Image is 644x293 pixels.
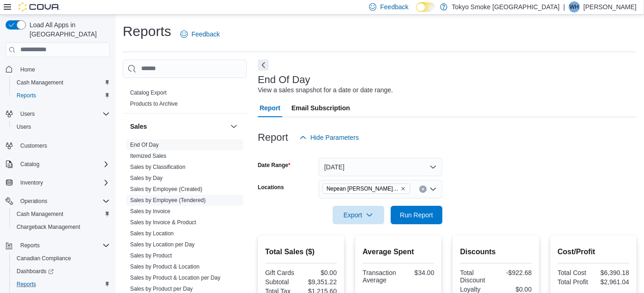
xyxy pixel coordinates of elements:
[416,12,417,12] span: Dark Mode
[130,197,206,203] a: Sales by Employee (Tendered)
[363,269,397,284] div: Transaction Average
[13,77,67,88] a: Cash Management
[20,66,35,73] span: Home
[303,278,337,286] div: $9,351.22
[13,221,110,233] span: Chargeback Management
[9,208,113,221] button: Cash Management
[400,210,433,220] span: Run Report
[130,241,195,248] a: Sales by Location per Day
[13,90,40,101] a: Reports
[130,186,203,192] a: Sales by Employee (Created)
[17,240,43,251] button: Reports
[258,132,288,143] h3: Report
[17,64,39,75] a: Home
[17,177,110,188] span: Inventory
[130,175,163,181] a: Sales by Day
[296,128,363,147] button: Hide Parameters
[130,89,167,96] span: Catalog Export
[391,206,442,224] button: Run Report
[130,275,221,281] a: Sales by Product & Location per Day
[303,269,337,276] div: $0.00
[13,209,67,220] a: Cash Management
[327,184,399,193] span: Nepean [PERSON_NAME] [PERSON_NAME]
[558,246,629,257] h2: Cost/Profit
[333,206,384,224] button: Export
[563,1,565,12] p: |
[130,274,221,281] span: Sales by Product & Location per Day
[17,240,110,251] span: Reports
[558,278,592,286] div: Total Profit
[570,1,579,12] span: WH
[2,239,113,252] button: Reports
[9,252,113,265] button: Canadian Compliance
[20,179,43,186] span: Inventory
[130,152,167,160] span: Itemized Sales
[9,120,113,133] button: Users
[130,230,174,237] span: Sales by Location
[13,90,110,101] span: Reports
[130,219,196,226] span: Sales by Invoice & Product
[130,286,193,292] a: Sales by Product per Day
[429,185,437,193] button: Open list of options
[17,159,43,170] button: Catalog
[130,263,200,270] span: Sales by Product & Location
[17,123,31,131] span: Users
[130,100,178,108] span: Products to Archive
[258,161,291,169] label: Date Range
[17,79,63,86] span: Cash Management
[228,69,239,80] button: Products
[13,121,35,132] a: Users
[380,2,408,12] span: Feedback
[258,85,393,95] div: View a sales snapshot for a date or date range.
[13,266,110,277] span: Dashboards
[9,221,113,233] button: Chargeback Management
[498,269,532,276] div: -$922.68
[265,246,337,257] h2: Total Sales ($)
[130,208,170,215] a: Sales by Invoice
[17,196,51,207] button: Operations
[419,185,427,193] button: Clear input
[130,174,163,182] span: Sales by Day
[17,140,51,151] a: Customers
[130,163,185,171] span: Sales by Classification
[17,268,54,275] span: Dashboards
[13,279,40,290] a: Reports
[130,122,147,131] h3: Sales
[400,269,435,276] div: $34.00
[20,161,39,168] span: Catalog
[2,176,113,189] button: Inventory
[13,221,84,233] a: Chargeback Management
[17,92,36,99] span: Reports
[502,286,532,293] div: $0.00
[20,242,40,249] span: Reports
[338,206,379,224] span: Export
[584,1,637,12] p: [PERSON_NAME]
[17,140,110,151] span: Customers
[558,269,592,276] div: Total Cost
[13,253,110,264] span: Canadian Compliance
[130,241,195,248] span: Sales by Location per Day
[130,90,167,96] a: Catalog Export
[130,219,196,226] a: Sales by Invoice & Product
[460,246,531,257] h2: Discounts
[9,76,113,89] button: Cash Management
[9,265,113,278] a: Dashboards
[265,278,299,286] div: Subtotal
[228,121,239,132] button: Sales
[595,278,629,286] div: $2,961.04
[17,210,63,218] span: Cash Management
[13,209,110,220] span: Cash Management
[191,30,220,39] span: Feedback
[20,142,47,149] span: Customers
[2,108,113,120] button: Users
[17,159,110,170] span: Catalog
[130,208,170,215] span: Sales by Invoice
[13,253,75,264] a: Canadian Compliance
[322,184,410,194] span: Nepean Chapman Mills
[2,195,113,208] button: Operations
[130,252,172,259] a: Sales by Product
[9,278,113,291] button: Reports
[17,64,110,75] span: Home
